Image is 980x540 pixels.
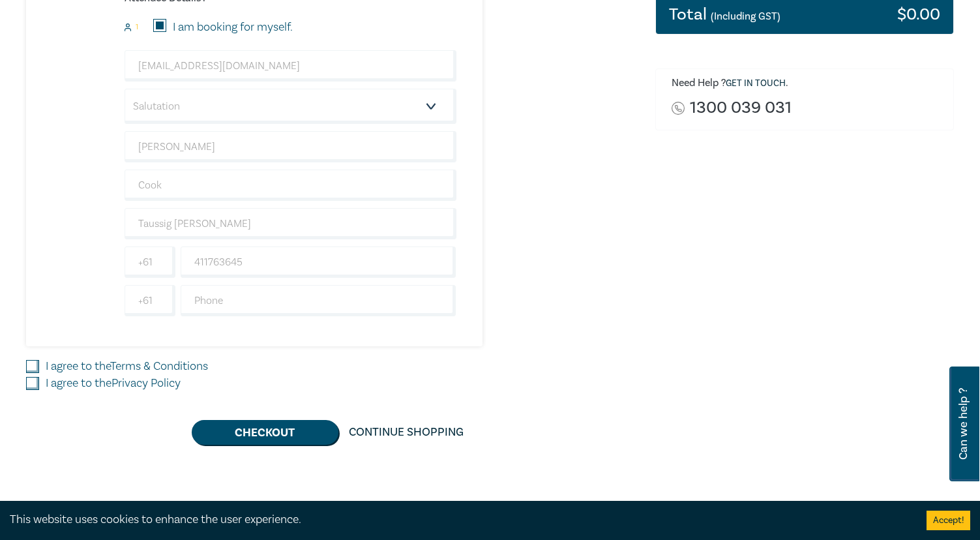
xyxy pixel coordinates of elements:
label: I agree to the [46,358,208,375]
a: Continue Shopping [338,420,474,445]
div: This website uses cookies to enhance the user experience. [10,511,907,528]
input: Mobile* [181,247,456,278]
a: Privacy Policy [111,376,181,391]
label: I agree to the [46,375,181,392]
input: Last Name* [125,170,456,201]
span: Can we help ? [957,374,970,473]
input: First Name* [125,131,456,162]
h3: Total [669,6,780,23]
h6: Need Help ? . [672,77,944,90]
small: (Including GST) [711,10,780,23]
input: Company [125,208,456,239]
a: Terms & Conditions [110,359,208,374]
input: Attendee Email* [125,50,456,82]
input: Phone [181,285,456,316]
a: Get in touch [726,78,786,89]
label: I am booking for myself. [173,19,293,36]
small: 1 [136,23,138,32]
a: 1300 039 031 [690,99,792,117]
button: Accept cookies [927,511,970,530]
input: +61 [125,285,175,316]
h3: $ 0.00 [897,6,940,23]
input: +61 [125,247,175,278]
button: Checkout [192,420,338,445]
